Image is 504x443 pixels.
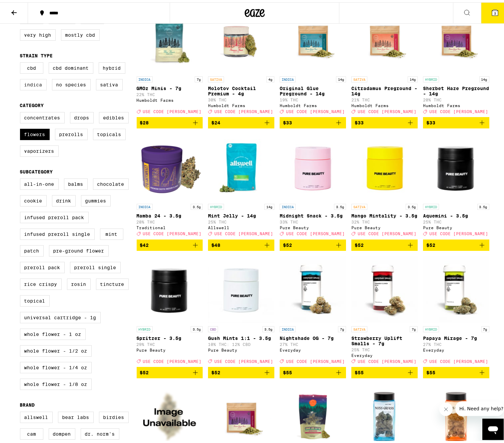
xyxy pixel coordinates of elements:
[20,100,44,106] legend: Category
[280,324,296,330] p: INDICA
[143,230,202,234] span: USE CODE [PERSON_NAME]
[70,110,94,121] label: Drops
[143,107,202,111] span: USE CODE [PERSON_NAME]
[20,293,50,304] label: Topical
[137,83,203,89] p: GMOz Minis - 7g
[351,131,418,198] img: Pure Beauty - Mango Mintality - 3.5g
[100,226,123,238] label: Mint
[137,74,153,80] p: INDICA
[49,60,93,71] label: CBD Dominant
[280,201,296,207] p: INDICA
[214,357,273,361] span: USE CODE [PERSON_NAME]
[20,409,53,421] label: Allswell
[214,230,273,234] span: USE CODE [PERSON_NAME]
[137,4,203,71] img: Humboldt Farms - GMOz Minis - 7g
[208,333,274,339] p: Gush Mints 1:1 - 3.5g
[93,176,129,187] label: Chocolate
[351,351,418,355] div: Everyday
[280,131,346,237] a: Open page for Midnight Snack - 3.5g from Pure Beauty
[140,368,149,373] span: $52
[280,223,346,228] div: Pure Beauty
[280,83,346,94] p: Original Glue Preground - 14g
[423,83,489,94] p: Sherbet Haze Preground - 14g
[208,324,218,330] p: CBD
[81,193,111,204] label: Gummies
[358,357,416,361] span: USE CODE [PERSON_NAME]
[208,131,274,198] img: Allswell - Mint Jelly - 14g
[137,324,153,330] p: HYBRID
[20,143,59,154] label: Vaporizers
[20,176,59,187] label: All-In-One
[280,4,346,71] img: Humboldt Farms - Original Glue Preground - 14g
[336,74,346,80] p: 14g
[137,254,203,365] a: Open page for Spritzer - 3.5g from Pure Beauty
[20,343,92,354] label: Whole Flower - 1/2 oz
[280,254,346,321] img: Everyday - Nightshade OG - 7g
[351,115,418,126] button: Add to bag
[143,357,202,361] span: USE CODE [PERSON_NAME]
[410,324,418,330] p: 7g
[351,254,418,365] a: Open page for Strawberry Uplift Smalls - 7g from Everyday
[20,326,86,338] label: Whole Flower - 1 oz
[49,243,109,254] label: Pre-ground Flower
[423,4,489,115] a: Open page for Sherbet Haze Preground - 14g from Humboldt Farms
[351,95,418,100] p: 21% THC
[423,217,489,222] p: 25% THC
[208,83,274,94] p: Molotov Cocktail Premium - 4g
[208,4,274,71] img: Humboldt Farms - Molotov Cocktail Premium - 4g
[137,131,203,237] a: Open page for Mamba 24 - 3.5g from Traditional
[49,426,75,437] label: Dompen
[20,51,53,56] legend: Strain Type
[208,217,274,222] p: 25% THC
[208,254,274,321] img: Pure Beauty - Gush Mints 1:1 - 3.5g
[351,201,367,207] p: SATIVA
[195,74,203,80] p: 7g
[81,426,119,437] label: Dr. Norm's
[280,74,296,80] p: INDICA
[351,333,418,344] p: Strawberry Uplift Smalls - 7g
[280,340,346,344] p: 27% THC
[338,324,346,330] p: 7g
[280,211,346,216] p: Midnight Snack - 3.5g
[355,118,364,123] span: $33
[351,4,418,115] a: Open page for Citradamus Preground - 14g from Humboldt Farms
[280,217,346,222] p: 33% THC
[426,368,435,373] span: $55
[423,324,439,330] p: HYBRID
[137,223,203,228] div: Traditional
[423,333,489,339] p: Papaya Mirage - 7g
[351,211,418,216] p: Mango Mintality - 3.5g
[67,276,91,288] label: Rosin
[211,240,220,246] span: $48
[61,27,100,38] label: Mostly CBD
[208,201,224,207] p: HYBRID
[52,193,76,204] label: Drink
[358,107,416,111] span: USE CODE [PERSON_NAME]
[55,126,88,138] label: Prerolls
[20,27,56,38] label: Very High
[208,346,274,350] div: Pure Beauty
[96,276,129,288] label: Tincture
[280,346,346,350] div: Everyday
[477,201,489,207] p: 3.5g
[286,230,345,234] span: USE CODE [PERSON_NAME]
[423,211,489,216] p: Aquemini - 3.5g
[137,211,203,216] p: Mamba 24 - 3.5g
[208,340,274,344] p: 10% THC: 12% CBD
[20,276,62,288] label: Rice Crispy
[406,201,418,207] p: 3.5g
[351,131,418,237] a: Open page for Mango Mintality - 3.5g from Pure Beauty
[20,243,44,254] label: Patch
[426,240,435,246] span: $52
[208,254,274,365] a: Open page for Gush Mints 1:1 - 3.5g from Pure Beauty
[137,96,203,100] div: Humboldt Farms
[334,201,346,207] p: 3.5g
[208,4,274,115] a: Open page for Molotov Cocktail Premium - 4g from Humboldt Farms
[211,118,220,123] span: $24
[208,223,274,228] div: Allswell
[494,9,496,13] span: 3
[208,211,274,216] p: Mint Jelly - 14g
[351,345,418,350] p: 25% THC
[137,237,203,249] button: Add to bag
